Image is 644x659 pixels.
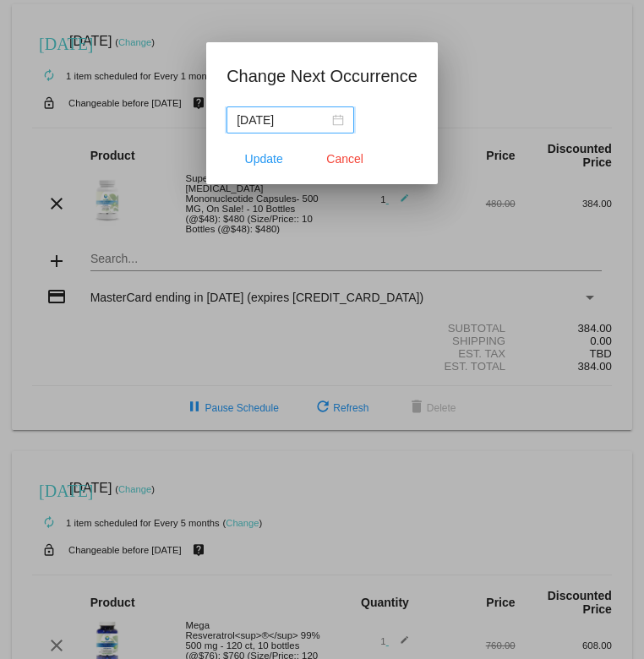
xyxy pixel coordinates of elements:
[308,144,382,174] button: Close dialog
[326,152,363,166] span: Cancel
[237,111,329,129] input: Select date
[226,144,301,174] button: Update
[226,63,418,90] h1: Change Next Occurrence
[245,152,283,166] span: Update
